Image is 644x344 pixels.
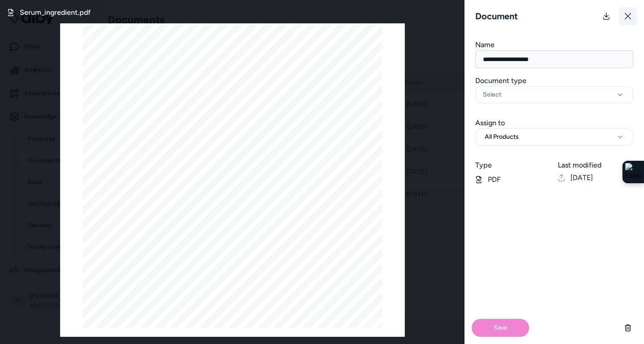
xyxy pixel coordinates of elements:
h3: Last modified [558,160,633,171]
h3: Document [472,10,521,22]
span: All Products [485,132,519,141]
h3: Serum_ingredient.pdf [20,7,91,18]
h3: Type [475,160,551,171]
h3: Document type [475,75,633,86]
h3: Name [475,40,633,50]
button: Select [475,86,633,103]
span: [DATE] [570,172,593,183]
label: Assign to [475,119,505,127]
span: Select [483,90,501,99]
p: PDF [475,174,551,185]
